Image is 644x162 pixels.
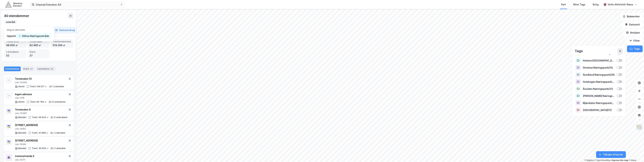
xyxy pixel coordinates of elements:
div: Annet [18,85,25,88]
div: Blandet [18,147,26,150]
div: Eiere [22,67,35,71]
div: 1 Leietaker [54,132,65,134]
div: 1 Leietaker [52,85,64,88]
div: Lier, 19/48 [15,143,66,146]
div: Eiere [30,50,48,54]
div: Tomt: 126 217 ㎡ [30,85,47,88]
div: Mine Tags [573,3,585,7]
div: Simen sier… [3,23,65,53]
div: Totalt BYA [6,40,24,43]
div: 52 [6,54,24,57]
button: Emoji-velger [11,110,13,113]
div: Vetle Ahlefeldt-Næss [608,3,633,7]
div: Tomt: 60 783 ㎡ [30,101,47,103]
div: [STREET_ADDRESS] [15,139,66,143]
button: Send en melding… [58,109,63,114]
div: Linnesstranda 2 [15,154,67,158]
div: [STREET_ADDRESS] [15,123,65,127]
div: Terminalen 4 [15,108,68,112]
div: Velg et alternativ [4,27,48,31]
div: Lier, 19/71 [15,158,67,161]
a: Improve this map [612,159,628,161]
div: Eiendommer [4,67,21,71]
div: 27 [30,54,48,57]
div: Tomt: 56 425 ㎡ [32,116,49,119]
img: Z [636,124,642,131]
div: Kart [561,3,566,7]
button: Gif-velger [16,110,19,113]
button: Sammendrag [52,27,78,34]
div: Annet [18,101,25,103]
button: Analyse [623,29,643,36]
input: Tag [6,21,15,23]
div: Lier, 15/305 [15,81,64,84]
h1: Simen [16,2,25,4]
div: 518 299 ㎡ [53,43,71,47]
div: Gilhus Næringsområde [22,34,49,38]
div: Totalt BRA [30,40,48,43]
button: Tilbake til kartet [596,151,626,158]
button: Datasett [622,21,643,28]
div: Om det er du lurer på så er det bare å ta kontakt her. [DEMOGRAPHIC_DATA] fornøyelse! [5,33,52,43]
div: Lier, 15/287 [15,112,68,115]
div: Ingen adresse [15,92,66,96]
button: Start recording [21,110,24,113]
div: Lier, 15/8 [15,96,66,99]
div: Kontrollprogram for chat [627,146,644,162]
button: Filter [627,37,643,44]
img: akershus-eiendom-logo.9091f326c980b4bce74ccdd9f866810c.svg [5,2,22,7]
a: Mapbox [585,159,594,161]
div: Hei og velkommen til Newsec Maps, Vetle [5,25,52,31]
div: 3 Leietakere [54,116,67,119]
input: Søk på adresse, matrikkel, gårdeiere, leietakere eller personer [34,2,120,7]
div: Gulskogen Næringspark ( 37 ) [583,80,615,83]
div: Strømsø Næringspark ( 15 ) [583,66,615,69]
div: Simen • 2 t siden [5,46,23,48]
div: [PERSON_NAME] Næringspark ( 27 ) [583,94,615,97]
button: Bokmerker [620,13,643,20]
div: 0 Leietakere [52,101,66,103]
div: Tomtestørrelse [53,40,71,43]
div: 40 eiendommer [4,13,30,19]
p: Aktiv for over 1 u siden [16,4,42,8]
div: Leietakere [36,67,55,71]
div: Holmen/[GEOGRAPHIC_DATA]/Åskollen Næringspark ( 42 ) [583,59,615,62]
div: 1 Leietaker [54,147,66,150]
div: Lier, 19/93 [15,127,65,130]
div: [GEOGRAPHIC_DATA] ( 11 ) [583,109,615,111]
a: OpenStreetMap [594,159,611,161]
div: 27 [30,67,33,71]
div: Lukk [59,1,65,7]
div: Tomt: 31 998 ㎡ [32,132,48,134]
textarea: Melding... [3,103,64,109]
button: Last opp vedlegg [5,110,8,113]
div: Sundland Næringspark ( 26 ) [583,73,615,76]
iframe: Chat Widget [627,146,644,162]
div: Terminalen 10 [15,77,64,81]
div: 98 605 ㎡ [6,43,24,47]
div: Hei og velkommen til Newsec Maps, VetleOm det er du lurer på så er det bare å ta kontakt her. [DE... [3,23,55,45]
div: 52 [50,67,54,71]
button: Hjem [53,1,59,8]
div: Bolig [593,3,599,7]
div: Blandet [18,132,26,134]
div: Tags [575,48,583,54]
div: Blandet [18,116,26,119]
div: Åssiden Næringspark ( 31 ) [583,87,615,90]
div: Leietakere [6,50,24,54]
button: Tags [627,45,643,52]
div: 82 485 ㎡ [30,43,48,47]
div: Tomt: 30 500 ㎡ [32,147,49,150]
div: Opprett [4,33,54,39]
div: Mjøndalen Næringspark ( 21 ) [583,102,615,104]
